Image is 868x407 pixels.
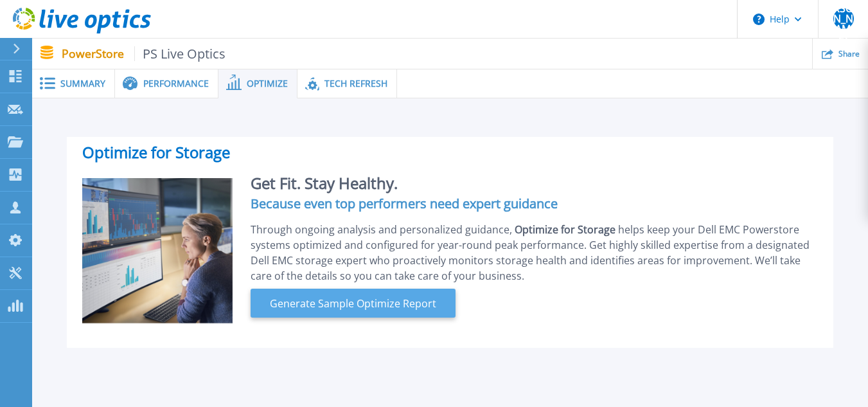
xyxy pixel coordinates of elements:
p: PowerStore [62,46,226,61]
span: Performance [143,79,209,88]
button: Generate Sample Optimize Report [251,289,456,318]
img: Optimize Promo [82,178,233,325]
span: Tech Refresh [324,79,387,88]
h2: Get Fit. Stay Healthy. [251,178,818,188]
span: Share [838,50,860,58]
span: Optimize [247,79,288,88]
span: Generate Sample Optimize Report [265,296,441,311]
h2: Optimize for Storage [82,147,818,163]
span: Summary [60,79,105,88]
span: PS Live Optics [134,46,226,61]
span: Optimize for Storage [515,222,618,237]
h4: Because even top performers need expert guidance [251,199,818,209]
div: Through ongoing analysis and personalized guidance, helps keep your Dell EMC Powerstore systems o... [251,222,818,284]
